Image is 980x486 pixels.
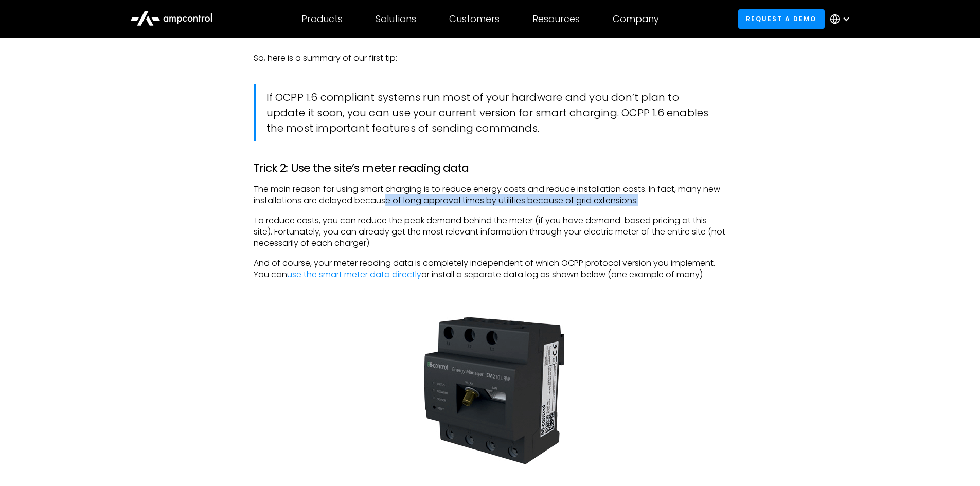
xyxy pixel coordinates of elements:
div: Resources [532,13,580,25]
div: Customers [449,13,500,25]
div: Solutions [376,13,416,25]
p: So, here is a summary of our first tip: [254,52,727,64]
p: And of course, your meter reading data is completely independent of which OCPP protocol version y... [254,258,727,281]
div: Products [301,13,343,25]
blockquote: If OCPP 1.6 compliant systems run most of your hardware and you don’t plan to update it soon, you... [254,84,727,141]
img: Example for data logger for OCPP 1.6 compliant systems [411,310,569,467]
div: Company [613,13,659,25]
p: The main reason for using smart charging is to reduce energy costs and reduce installation costs.... [254,184,727,207]
a: use the smart meter data directly [287,268,421,280]
h3: Trick 2: Use the site’s meter reading data [254,161,727,175]
a: Request a demo [738,9,825,28]
p: To reduce costs, you can reduce the peak demand behind the meter (if you have demand-based pricin... [254,215,727,249]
